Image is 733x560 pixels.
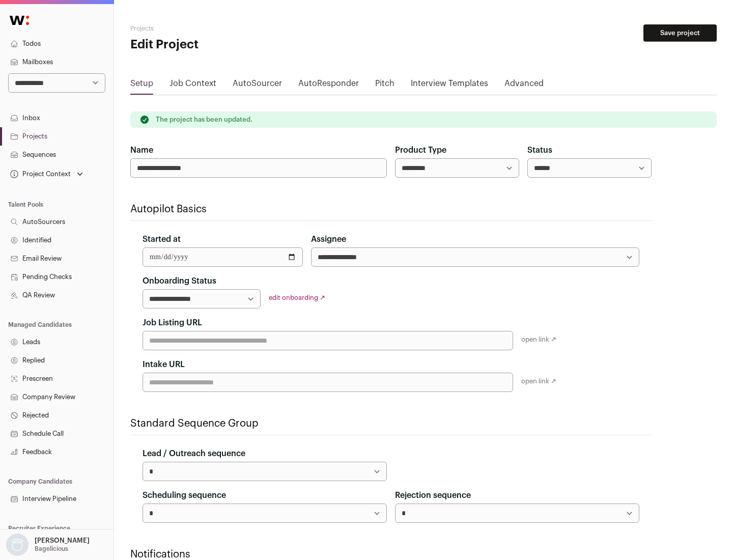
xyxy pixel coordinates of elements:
a: Interview Templates [411,77,488,94]
label: Assignee [311,233,346,245]
a: Setup [130,77,153,94]
img: nopic.png [6,534,29,556]
label: Intake URL [143,358,185,371]
a: Advanced [504,77,544,94]
label: Name [130,144,153,156]
h2: Standard Sequence Group [130,416,652,431]
label: Scheduling sequence [143,489,226,501]
label: Product Type [395,144,446,156]
img: Wellfound [4,10,35,31]
div: Project Context [8,170,71,178]
a: AutoResponder [298,77,359,94]
h2: Projects [130,24,326,33]
label: Job Listing URL [143,317,202,329]
p: Bagelicious [35,545,68,553]
h2: Autopilot Basics [130,202,652,216]
button: Open dropdown [4,534,92,556]
a: Pitch [375,77,394,94]
p: [PERSON_NAME] [35,537,90,545]
button: Open dropdown [8,167,85,181]
label: Onboarding Status [143,275,216,287]
a: AutoSourcer [233,77,282,94]
label: Lead / Outreach sequence [143,447,245,460]
a: Job Context [170,77,216,94]
label: Rejection sequence [395,489,471,501]
h1: Edit Project [130,37,326,53]
p: The project has been updated. [156,116,252,124]
a: edit onboarding ↗ [269,294,325,301]
button: Save project [643,24,717,42]
label: Status [527,144,552,156]
label: Started at [143,233,181,245]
